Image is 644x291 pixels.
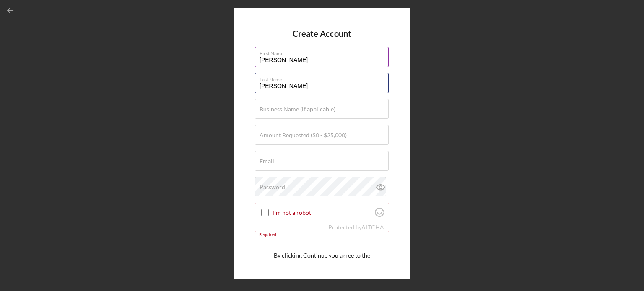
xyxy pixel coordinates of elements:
[260,184,285,191] label: Password
[375,211,384,218] a: Visit Altcha.org
[260,132,347,139] label: Amount Requested ($0 - $25,000)
[255,232,389,237] div: Required
[260,73,389,82] label: Last Name
[293,29,351,39] h4: Create Account
[274,251,370,270] p: By clicking Continue you agree to the and
[260,158,274,165] label: Email
[361,224,384,231] a: Visit Altcha.org
[260,106,335,113] label: Business Name (if applicable)
[260,47,389,57] label: First Name
[273,209,372,216] label: I'm not a robot
[328,224,384,231] div: Protected by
